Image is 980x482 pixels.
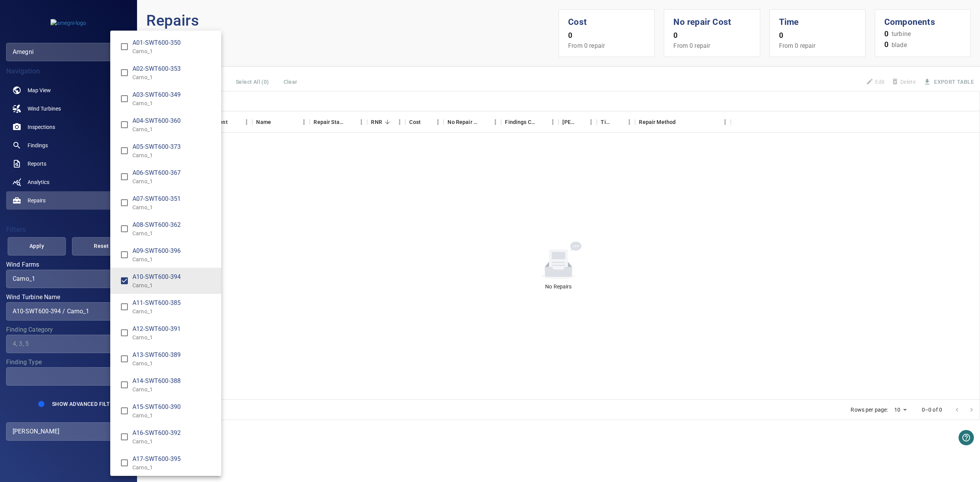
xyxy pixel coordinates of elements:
[116,325,132,341] span: A12-SWT600-391 / Carno_1 A12-SWT600-391 / Carno_1
[132,272,215,289] div: A10-SWT600-394 / Carno_1 A10-SWT600-394 / Carno_1
[132,298,215,308] span: A11-SWT600-385
[116,65,132,81] span: A02-SWT600-353 / Carno_1 A02-SWT600-353 / Carno_1
[132,125,215,133] p: Carno_1
[6,302,131,321] div: Wind Turbine Name
[116,117,132,133] span: A04-SWT600-360 / Carno_1 A04-SWT600-360 / Carno_1
[132,116,215,133] div: A04-SWT600-360 / Carno_1 A04-SWT600-360 / Carno_1
[116,429,132,445] span: A16-SWT600-392 / Carno_1 A16-SWT600-392 / Carno_1
[116,455,132,471] span: A17-SWT600-395 / Carno_1 A17-SWT600-395 / Carno_1
[132,73,215,81] p: Carno_1
[116,195,132,211] span: A07-SWT600-351 / Carno_1 A07-SWT600-351 / Carno_1
[116,91,132,107] span: A03-SWT600-349 / Carno_1 A03-SWT600-349 / Carno_1
[132,90,215,99] span: A03-SWT600-349
[116,169,132,185] span: A06-SWT600-367 / Carno_1 A06-SWT600-367 / Carno_1
[132,168,215,185] div: A06-SWT600-367 / Carno_1 A06-SWT600-367 / Carno_1
[132,308,215,315] p: Carno_1
[132,350,215,367] div: A13-SWT600-389 / Carno_1 A13-SWT600-389 / Carno_1
[132,438,215,445] p: Carno_1
[132,376,215,386] span: A14-SWT600-388
[116,351,132,367] span: A13-SWT600-389 / Carno_1 A13-SWT600-389 / Carno_1
[132,220,215,230] span: A08-SWT600-362
[116,403,132,419] span: A15-SWT600-390 / Carno_1 A15-SWT600-390 / Carno_1
[132,402,215,412] span: A15-SWT600-390
[132,386,215,393] p: Carno_1
[132,350,215,360] span: A13-SWT600-389
[132,334,215,341] p: Carno_1
[132,142,215,159] div: A05-SWT600-373 / Carno_1 A05-SWT600-373 / Carno_1
[132,324,215,334] span: A12-SWT600-391
[132,412,215,419] p: Carno_1
[132,246,215,256] span: A09-SWT600-396
[132,454,215,464] span: A17-SWT600-395
[132,376,215,393] div: A14-SWT600-388 / Carno_1 A14-SWT600-388 / Carno_1
[116,143,132,159] span: A05-SWT600-373 / Carno_1 A05-SWT600-373 / Carno_1
[132,464,215,471] p: Carno_1
[132,64,215,81] div: A02-SWT600-353 / Carno_1 A02-SWT600-353 / Carno_1
[116,247,132,263] span: A09-SWT600-396 / Carno_1 A09-SWT600-396 / Carno_1
[116,299,132,315] span: A11-SWT600-385 / Carno_1 A11-SWT600-385 / Carno_1
[132,168,215,177] span: A06-SWT600-367
[132,454,215,471] div: A17-SWT600-395 / Carno_1 A17-SWT600-395 / Carno_1
[132,246,215,263] div: A09-SWT600-396 / Carno_1 A09-SWT600-396 / Carno_1
[132,38,215,55] div: A01-SWT600-350 / Carno_1 A01-SWT600-350 / Carno_1
[116,377,132,393] span: A14-SWT600-388 / Carno_1 A14-SWT600-388 / Carno_1
[132,177,215,185] p: Carno_1
[132,99,215,107] p: Carno_1
[132,298,215,315] div: A11-SWT600-385 / Carno_1 A11-SWT600-385 / Carno_1
[132,428,215,445] div: A16-SWT600-392 / Carno_1 A16-SWT600-392 / Carno_1
[132,402,215,419] div: A15-SWT600-390 / Carno_1 A15-SWT600-390 / Carno_1
[132,38,215,47] span: A01-SWT600-350
[132,256,215,263] p: Carno_1
[132,142,215,151] span: A05-SWT600-373
[132,282,215,289] p: Carno_1
[116,39,132,55] span: A01-SWT600-350 / Carno_1 A01-SWT600-350 / Carno_1
[132,230,215,237] p: Carno_1
[132,47,215,55] p: Carno_1
[116,273,132,289] span: A10-SWT600-394 / Carno_1 A10-SWT600-394 / Carno_1
[132,194,215,211] div: A07-SWT600-351 / Carno_1 A07-SWT600-351 / Carno_1
[132,116,215,125] span: A04-SWT600-360
[132,220,215,237] div: A08-SWT600-362 / Carno_1 A08-SWT600-362 / Carno_1
[132,272,215,282] span: A10-SWT600-394
[116,221,132,237] span: A08-SWT600-362 / Carno_1 A08-SWT600-362 / Carno_1
[132,360,215,367] p: Carno_1
[132,428,215,438] span: A16-SWT600-392
[132,204,215,211] p: Carno_1
[132,194,215,204] span: A07-SWT600-351
[132,90,215,107] div: A03-SWT600-349 / Carno_1 A03-SWT600-349 / Carno_1
[132,64,215,73] span: A02-SWT600-353
[132,324,215,341] div: A12-SWT600-391 / Carno_1 A12-SWT600-391 / Carno_1
[132,151,215,159] p: Carno_1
